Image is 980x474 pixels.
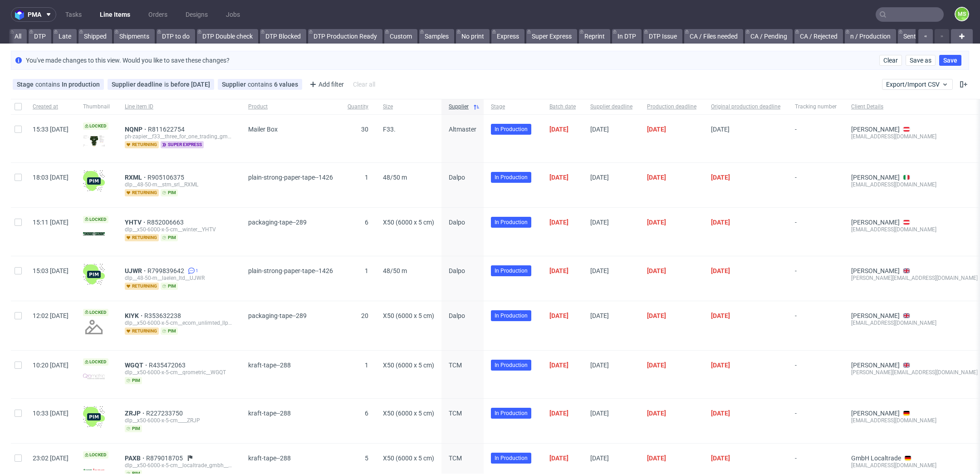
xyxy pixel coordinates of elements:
span: 20 [361,312,368,319]
span: Locked [83,358,108,366]
span: Locked [83,451,108,459]
div: dlp__x50-6000-x-5-cm__ecom_unlimted_llp__KIYK [125,319,234,327]
span: Export/Import CSV [886,81,949,88]
span: - [795,174,837,196]
span: [DATE] [711,126,730,133]
span: In Production [495,125,528,133]
a: [PERSON_NAME] [851,126,900,133]
span: Supplier [449,103,469,111]
span: pma [28,11,41,18]
span: 15:03 [DATE] [33,267,69,274]
img: version_two_editor_design.png [83,374,105,379]
span: Save [943,57,957,64]
a: CA / Rejected [794,29,843,44]
img: version_two_editor_design.png [83,468,105,472]
span: Size [383,103,434,111]
span: X50 (6000 x 5 cm) [383,410,434,417]
a: ZRJP [125,410,146,417]
span: [DATE] [549,126,568,133]
span: [DATE] [590,454,609,462]
span: [DATE] [647,312,666,319]
span: Altmaster [449,126,476,133]
span: [DATE] [549,312,568,319]
span: Locked [83,122,108,130]
span: 15:33 [DATE] [33,126,69,133]
a: Samples [419,29,454,44]
span: 1 [365,362,368,369]
img: wHgJFi1I6lmhQAAAABJRU5ErkJggg== [83,264,105,285]
span: 10:33 [DATE] [33,410,69,417]
span: is [164,81,171,88]
img: wHgJFi1I6lmhQAAAABJRU5ErkJggg== [83,406,105,428]
a: [PERSON_NAME] [851,362,900,369]
a: R227233750 [146,410,185,417]
span: X50 (6000 x 5 cm) [383,312,434,319]
span: RXML [125,174,147,181]
a: Custom [384,29,417,44]
span: Mailer Box [248,126,278,133]
span: X50 (6000 x 5 cm) [383,454,434,462]
span: R852006663 [147,219,186,226]
span: - [795,126,837,151]
a: In DTP [612,29,642,44]
span: X50 (6000 x 5 cm) [383,219,434,226]
span: returning [125,327,159,335]
span: [DATE] [549,174,568,181]
span: [DATE] [590,362,609,369]
span: [DATE] [647,410,666,417]
a: R799839642 [147,267,186,274]
span: In Production [495,454,528,462]
button: Export/Import CSV [882,79,953,90]
span: kraft-tape--288 [248,454,291,462]
span: [DATE] [590,312,609,319]
span: Dalpo [449,312,465,319]
span: 48/50 m [383,267,407,274]
img: version_two_editor_design.png [83,135,105,147]
a: UJWR [125,267,147,274]
span: [DATE] [647,362,666,369]
a: Sent to Fulfillment [898,29,960,44]
a: YHTV [125,219,147,226]
span: returning [125,234,159,241]
span: kraft-tape--288 [248,410,291,417]
span: Tracking number [795,103,837,111]
span: 15:11 [DATE] [33,219,69,226]
a: R905106375 [147,174,186,181]
a: No print [456,29,490,44]
a: R811622754 [148,126,186,133]
span: [DATE] [549,267,568,274]
a: DTP Double check [197,29,258,44]
span: In Production [495,267,528,275]
span: 6 [365,410,368,417]
span: In Production [495,173,528,181]
span: NQNP [125,126,148,133]
span: Created at [33,103,69,111]
span: 18:03 [DATE] [33,174,69,181]
img: version_two_editor_design.png [83,232,105,235]
div: [EMAIL_ADDRESS][DOMAIN_NAME] [851,133,978,140]
span: - [795,267,837,290]
a: Late [53,29,77,44]
span: pim [161,283,178,290]
div: [EMAIL_ADDRESS][DOMAIN_NAME] [851,462,978,469]
a: WGQT [125,362,149,369]
button: pma [11,7,56,22]
span: - [795,312,837,339]
span: R879018705 [146,454,185,462]
a: KIYK [125,312,144,319]
span: [DATE] [647,219,666,226]
a: Orders [143,7,173,22]
div: [EMAIL_ADDRESS][DOMAIN_NAME] [851,181,978,188]
a: Line Items [94,7,136,22]
div: Add filter [306,77,346,92]
span: contains [248,81,274,88]
span: [DATE] [647,267,666,274]
a: [PERSON_NAME] [851,267,900,274]
div: dlp__x50-6000-x-5-cm__localtrade_gmbh__PAXB [125,462,234,469]
figcaption: MS [955,8,968,20]
span: - [795,219,837,244]
span: returning [125,283,159,290]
